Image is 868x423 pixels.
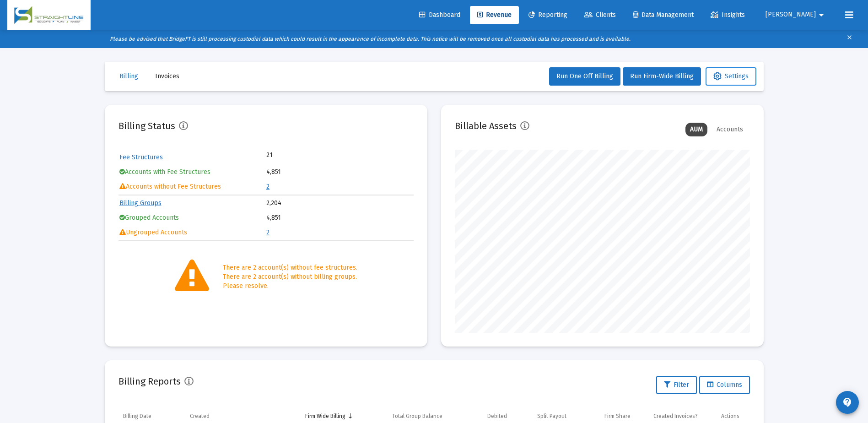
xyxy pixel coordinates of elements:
button: Invoices [148,67,187,86]
div: Accounts [712,123,748,136]
span: Run One Off Billing [556,72,613,80]
button: Settings [706,67,756,86]
a: Dashboard [412,6,468,24]
div: AUM [685,123,707,136]
h2: Billable Assets [455,119,517,133]
button: Run One Off Billing [549,67,620,86]
button: Filter [656,376,697,394]
div: Split Payout [537,412,566,420]
a: Insights [703,6,752,24]
h2: Billing Status [119,119,175,133]
span: Columns [707,381,742,389]
a: Reporting [521,6,575,24]
div: There are 2 account(s) without fee structures. [223,263,357,272]
td: Ungrouped Accounts [119,226,266,239]
mat-icon: contact_support [842,397,853,408]
button: [PERSON_NAME] [755,5,838,24]
span: Data Management [633,11,694,19]
div: Created [190,412,210,420]
span: Billing [119,72,138,80]
div: Firm Wide Billing [305,412,345,420]
span: Settings [713,72,749,80]
a: Fee Structures [119,153,163,161]
td: Accounts with Fee Structures [119,165,266,179]
div: Debited [487,412,507,420]
mat-icon: clear [846,32,853,46]
div: There are 2 account(s) without billing groups. [223,272,357,282]
div: Firm Share [604,412,631,420]
span: Dashboard [419,11,460,19]
img: Dashboard [14,6,84,24]
td: Accounts without Fee Structures [119,180,266,194]
td: 4,851 [266,165,413,179]
a: Billing Groups [119,199,162,207]
span: Revenue [477,11,512,19]
span: Filter [664,381,689,389]
div: Created Invoices? [653,412,698,420]
h2: Billing Reports [119,374,181,389]
a: Data Management [625,6,701,24]
button: Run Firm-Wide Billing [623,67,701,86]
span: Run Firm-Wide Billing [630,72,694,80]
a: 2 [266,183,270,190]
span: Reporting [528,11,567,19]
td: 4,851 [266,211,413,225]
div: Actions [721,412,739,420]
span: Invoices [155,72,179,80]
span: Insights [711,11,745,19]
td: Grouped Accounts [119,211,266,225]
td: 2,204 [266,196,413,210]
i: Please be advised that BridgeFT is still processing custodial data which could result in the appe... [110,36,631,42]
div: Total Group Balance [392,412,442,420]
div: Please resolve. [223,282,357,291]
span: [PERSON_NAME] [766,11,816,19]
button: Billing [112,67,146,86]
div: Billing Date [123,412,151,420]
a: 2 [266,228,270,236]
mat-icon: arrow_drop_down [816,6,827,24]
td: 21 [266,151,340,160]
a: Revenue [470,6,519,24]
button: Columns [699,376,750,394]
a: Clients [577,6,623,24]
span: Clients [584,11,616,19]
